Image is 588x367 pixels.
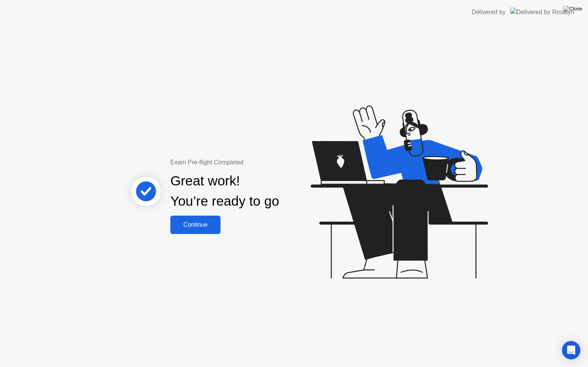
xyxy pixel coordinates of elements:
[563,6,582,12] img: Close
[510,8,574,16] img: Delivered by Rosalyn
[170,216,220,234] button: Continue
[170,158,328,167] div: Exam Pre-flight Completed
[170,171,279,211] div: Great work! You’re ready to go
[173,221,218,228] div: Continue
[472,8,506,17] div: Delivered by
[562,341,580,359] div: Open Intercom Messenger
